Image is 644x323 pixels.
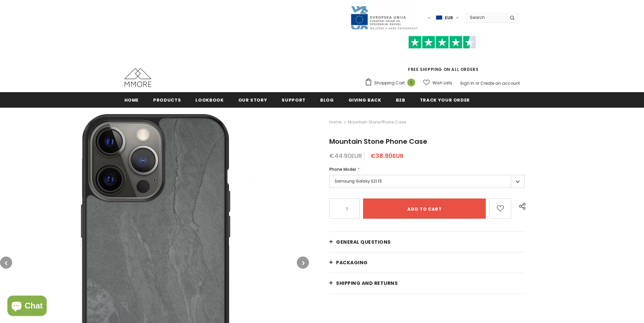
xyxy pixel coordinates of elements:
span: Phone Model [329,166,356,172]
span: General Questions [336,239,391,245]
img: Javni Razpis [350,5,418,30]
span: €44.90EUR [329,152,362,160]
span: Wish Lists [432,80,452,86]
span: Giving back [349,97,381,103]
span: Mountain Stone Phone Case [348,118,406,126]
input: Search Site [466,12,505,22]
a: Wish Lists [423,77,452,89]
iframe: Customer reviews powered by Trustpilot [365,49,520,66]
a: Products [153,92,181,107]
img: MMORE Cases [124,68,151,87]
span: Lookbook [195,97,223,103]
a: General Questions [329,232,525,252]
a: Home [124,92,139,107]
a: Lookbook [195,92,223,107]
a: Blog [320,92,334,107]
a: Sign In [460,80,474,86]
a: Our Story [238,92,267,107]
span: FREE SHIPPING ON ALL ORDERS [365,39,520,72]
a: Shopping Cart 1 [365,78,419,88]
span: EUR [445,15,453,21]
span: Products [153,97,181,103]
a: PACKAGING [329,252,525,273]
a: Giving back [349,92,381,107]
img: Trust Pilot Stars [408,36,476,49]
span: Track your order [420,97,470,103]
span: Shopping Cart [374,80,405,86]
input: Add to cart [363,198,486,219]
span: Blog [320,97,334,103]
a: Shipping and returns [329,273,525,293]
span: or [475,80,479,86]
a: B2B [396,92,405,107]
a: Track your order [420,92,470,107]
a: Home [329,118,341,126]
span: €38.90EUR [371,152,404,160]
span: Shipping and returns [336,280,398,287]
a: Create an account [480,80,520,86]
label: Samsung Galaxy S21 FE [329,175,525,188]
span: PACKAGING [336,259,368,266]
a: support [282,92,306,107]
span: support [282,97,306,103]
inbox-online-store-chat: Shopify online store chat [5,296,49,318]
a: Javni Razpis [350,15,418,20]
span: Home [124,97,139,103]
span: B2B [396,97,405,103]
span: 1 [407,79,415,86]
span: Mountain Stone Phone Case [329,137,427,146]
span: Our Story [238,97,267,103]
